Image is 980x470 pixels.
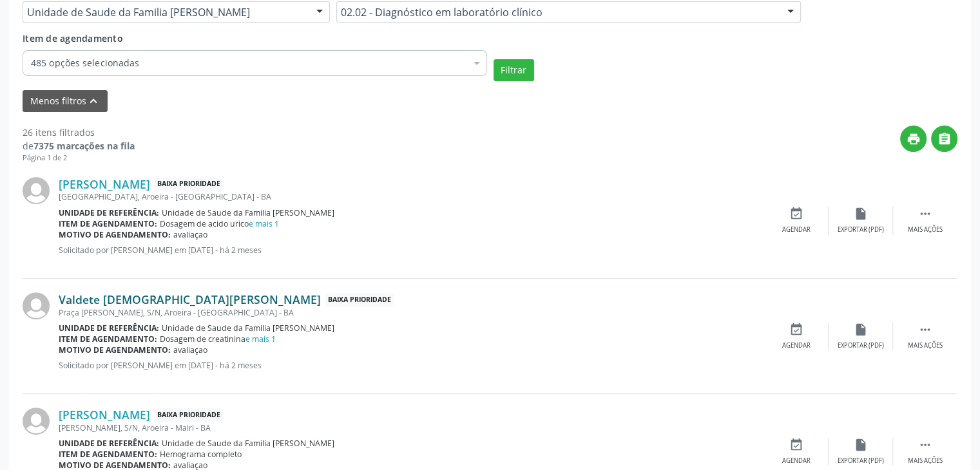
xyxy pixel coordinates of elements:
[838,341,884,350] div: Exportar (PDF)
[155,178,223,191] span: Baixa Prioridade
[249,218,279,229] a: e mais 1
[59,449,157,460] b: Item de agendamento:
[245,334,276,344] a: e mais 1
[59,245,764,256] p: Solicitado por [PERSON_NAME] em [DATE] - há 2 meses
[59,438,159,449] b: Unidade de referência:
[937,132,952,146] i: 
[34,140,135,152] strong: 7375 marcações na fila
[325,293,394,306] span: Baixa Prioridade
[59,229,171,240] b: Motivo de agendamento:
[27,6,303,19] span: Unidade de Saude da Familia [PERSON_NAME]
[838,225,884,234] div: Exportar (PDF)
[59,323,159,334] b: Unidade de referência:
[23,408,50,435] img: img
[23,126,135,139] div: 26 itens filtrados
[789,323,803,337] i: event_available
[918,207,932,221] i: 
[918,323,932,337] i: 
[854,323,868,337] i: insert_drive_file
[59,191,764,202] div: [GEOGRAPHIC_DATA], Aroeira - [GEOGRAPHIC_DATA] - BA
[59,177,150,191] a: [PERSON_NAME]
[86,94,101,108] i: keyboard_arrow_up
[23,177,50,204] img: img
[907,132,921,146] i: print
[908,225,943,234] div: Mais ações
[59,218,157,229] b: Item de agendamento:
[900,126,927,152] button: print
[162,207,334,218] span: Unidade de Saude da Familia [PERSON_NAME]
[782,225,811,234] div: Agendar
[23,139,135,153] div: de
[854,207,868,221] i: insert_drive_file
[173,229,207,240] span: avaliaçao
[789,438,803,452] i: event_available
[162,438,334,449] span: Unidade de Saude da Familia [PERSON_NAME]
[23,32,123,44] span: Item de agendamento
[23,90,108,113] button: Menos filtroskeyboard_arrow_up
[789,207,803,221] i: event_available
[838,456,884,465] div: Exportar (PDF)
[59,344,171,355] b: Motivo de agendamento:
[341,6,774,19] span: 02.02 - Diagnóstico em laboratório clínico
[59,307,764,318] div: Praça [PERSON_NAME], S/N, Aroeira - [GEOGRAPHIC_DATA] - BA
[494,59,534,81] button: Filtrar
[854,438,868,452] i: insert_drive_file
[59,334,157,344] b: Item de agendamento:
[160,218,279,229] span: Dosagem de acido urico
[782,456,811,465] div: Agendar
[31,57,466,70] span: 485 opções selecionadas
[155,408,223,422] span: Baixa Prioridade
[59,408,150,422] a: [PERSON_NAME]
[59,292,321,306] a: Valdete [DEMOGRAPHIC_DATA][PERSON_NAME]
[162,323,334,334] span: Unidade de Saude da Familia [PERSON_NAME]
[59,207,159,218] b: Unidade de referência:
[23,153,135,164] div: Página 1 de 2
[160,449,242,460] span: Hemograma completo
[160,334,276,344] span: Dosagem de creatinina
[782,341,811,350] div: Agendar
[23,292,50,319] img: img
[931,126,957,152] button: 
[908,341,943,350] div: Mais ações
[173,344,207,355] span: avaliaçao
[908,456,943,465] div: Mais ações
[918,438,932,452] i: 
[59,360,764,371] p: Solicitado por [PERSON_NAME] em [DATE] - há 2 meses
[59,422,764,433] div: [PERSON_NAME], S/N, Aroeira - Mairi - BA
